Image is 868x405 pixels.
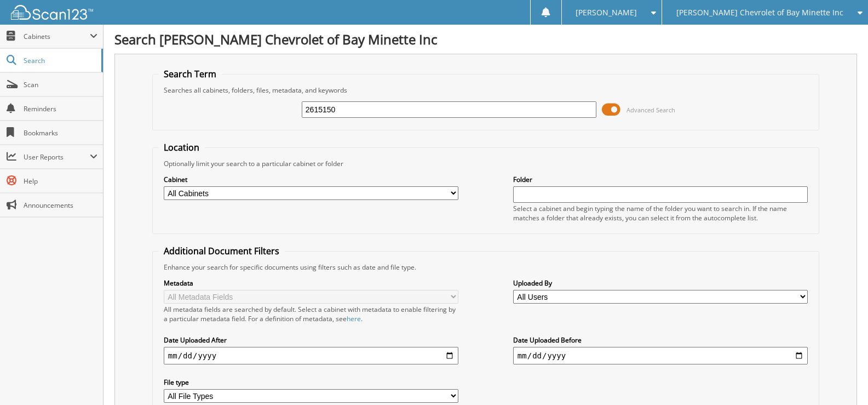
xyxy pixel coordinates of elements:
label: File type [164,378,458,387]
div: Enhance your search for specific documents using filters such as date and file type. [158,263,813,272]
input: end [513,347,808,364]
label: Metadata [164,278,458,288]
div: Select a cabinet and begin typing the name of the folder you want to search in. If the name match... [513,204,808,223]
span: Advanced Search [626,106,675,114]
span: Bookmarks [24,128,97,138]
input: start [164,347,458,364]
span: [PERSON_NAME] [576,9,637,16]
div: Optionally limit your search to a particular cabinet or folder [158,159,813,168]
span: Reminders [24,104,97,113]
legend: Additional Document Filters [158,245,285,257]
div: Searches all cabinets, folders, files, metadata, and keywords [158,85,813,95]
label: Date Uploaded Before [513,335,808,345]
span: Scan [24,80,97,89]
span: [PERSON_NAME] Chevrolet of Bay Minette Inc [676,9,843,16]
h1: Search [PERSON_NAME] Chevrolet of Bay Minette Inc [114,30,857,48]
iframe: Chat Widget [813,352,868,405]
span: Search [24,56,96,65]
a: here [347,314,361,323]
span: Announcements [24,201,97,210]
legend: Search Term [158,68,222,80]
span: Help [24,176,97,186]
label: Folder [513,175,808,184]
legend: Location [158,141,205,153]
label: Date Uploaded After [164,335,458,345]
span: Cabinets [24,32,90,41]
div: All metadata fields are searched by default. Select a cabinet with metadata to enable filtering b... [164,305,458,323]
img: scan123-logo-white.svg [11,5,93,20]
label: Uploaded By [513,278,808,288]
span: User Reports [24,152,90,162]
label: Cabinet [164,175,458,184]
